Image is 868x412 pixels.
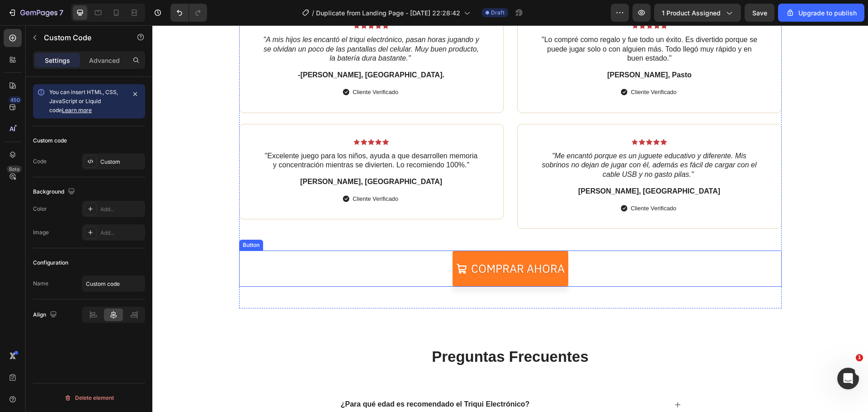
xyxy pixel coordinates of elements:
[189,374,377,384] p: ¿Para qué edad es recomendado el Triqui Electrónico?
[152,25,868,412] iframe: Design area
[856,354,863,361] span: 1
[319,236,412,251] p: Comprar ahora
[89,56,120,65] p: Advanced
[9,96,22,104] div: 450
[837,368,859,389] iframe: Intercom live chat
[49,89,118,114] span: You can insert HTML, CSS, JavaScript or Liquid code
[745,4,774,22] button: Save
[100,229,143,237] div: Add...
[7,166,22,173] div: Beta
[33,205,47,213] div: Color
[179,321,537,342] h2: preguntas frecuentes
[33,309,59,321] div: Align
[316,8,460,18] span: Duplicate from Landing Page - [DATE] 22:28:42
[778,4,864,22] button: Upgrade to publish
[110,126,328,145] p: "Excelente juego para los niños, ayuda a que desarrollen memoria y concentración mientras se divi...
[388,45,607,55] p: [PERSON_NAME], Pasto
[44,32,121,43] p: Custom Code
[491,9,505,17] span: Draft
[388,10,607,38] p: "Lo compré como regalo y fue todo un éxito. Es divertido porque se puede jugar solo o con alguien...
[390,127,604,153] i: "Me encantó porque es un juguete educativo y diferente. Mis sobrinos no dejan de jugar con él, ad...
[654,4,741,22] button: 1 product assigned
[478,179,524,188] p: Cliente Verificado
[33,391,145,405] button: Delete element
[426,162,568,170] strong: [PERSON_NAME], [GEOGRAPHIC_DATA]
[64,393,114,403] div: Delete element
[100,205,143,213] div: Add...
[45,56,70,65] p: Settings
[200,169,246,178] p: Cliente Verificado
[33,157,47,166] div: Code
[170,4,207,22] div: Undo/Redo
[478,62,524,71] p: Cliente Verificado
[662,8,721,18] span: 1 product assigned
[33,228,49,237] div: Image
[33,279,48,288] div: Name
[33,186,77,198] div: Background
[59,7,63,18] p: 7
[200,62,246,71] p: Cliente Verificado
[62,107,92,114] a: Learn more
[300,225,416,261] a: Comprar ahora
[4,4,67,22] button: 7
[89,216,109,224] div: Button
[110,152,328,161] p: [PERSON_NAME], [GEOGRAPHIC_DATA]
[33,137,67,145] div: Custom code
[33,259,68,267] div: Configuration
[752,9,767,17] span: Save
[786,8,857,18] div: Upgrade to publish
[100,158,143,166] div: Custom
[312,8,314,18] span: /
